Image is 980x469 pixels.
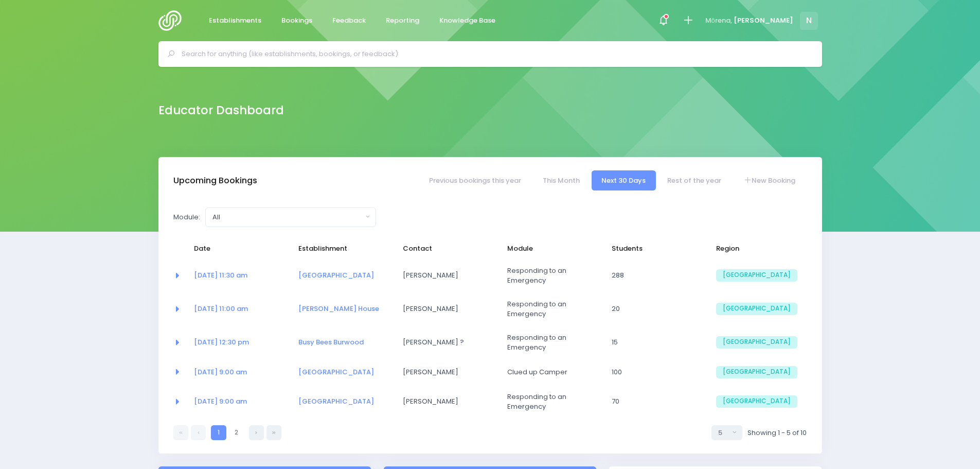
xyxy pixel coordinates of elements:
td: Aimee Gillam [396,292,501,326]
td: South Island [709,359,807,385]
input: Search for anything (like establishments, bookings, or feedback) [182,46,808,62]
span: Responding to an Emergency [507,299,589,319]
span: Contact [403,244,484,254]
td: Responding to an Emergency [501,385,605,419]
td: South Island [709,259,807,292]
span: [PERSON_NAME] [734,15,793,26]
span: 15 [612,337,693,348]
span: Module [507,244,589,254]
button: Select page size [711,425,742,440]
a: Busy Bees Burwood [298,337,364,347]
span: 288 [612,270,693,281]
a: Reporting [378,11,428,31]
td: Responding to an Emergency [501,326,605,359]
a: [GEOGRAPHIC_DATA] [298,367,374,377]
td: Responding to an Emergency [501,292,605,326]
td: Clued up Camper [501,359,605,385]
td: South Island [709,385,807,419]
a: Last [266,425,281,440]
a: Feedback [324,11,375,31]
td: <a href="https://app.stjis.org.nz/establishments/209114" class="font-weight-bold">Busy Bees Burwo... [292,326,396,359]
a: Previous [191,425,206,440]
h2: Educator Dashboard [158,103,284,117]
a: [DATE] 11:00 am [194,304,248,314]
span: Feedback [332,15,366,26]
span: Date [194,244,275,254]
td: 20 [605,292,709,326]
td: <a href="https://app.stjis.org.nz/establishments/208434" class="font-weight-bold">Whitau School</a> [292,259,396,292]
td: <a href="https://app.stjis.org.nz/establishments/204331" class="font-weight-bold">Minerva House</a> [292,292,396,326]
td: Nicky Reynolds [396,359,501,385]
img: Logo [158,10,188,31]
span: Establishment [298,244,380,254]
a: [DATE] 9:00 am [194,367,247,377]
a: This Month [532,170,590,190]
span: 100 [612,367,693,377]
td: <a href="https://app.stjis.org.nz/establishments/204450" class="font-weight-bold">Thorrington Sch... [292,359,396,385]
span: Knowledge Base [439,15,495,26]
a: Rest of the year [657,170,732,190]
a: First [173,425,188,440]
td: 100 [605,359,709,385]
span: Bookings [281,15,312,26]
td: Responding to an Emergency [501,259,605,292]
h3: Upcoming Bookings [173,176,257,186]
td: <a href="https://app.stjis.org.nz/bookings/523688" class="font-weight-bold">12 Sep at 11:00 am</a> [187,292,292,326]
a: Previous bookings this year [419,170,531,190]
span: Students [612,244,693,254]
td: Chantelle ? [396,326,501,359]
span: [PERSON_NAME] [403,396,484,407]
span: Reporting [386,15,419,26]
td: 15 [605,326,709,359]
span: Region [716,244,797,254]
span: Responding to an Emergency [507,333,589,353]
span: Establishments [209,15,261,26]
td: South Island [709,326,807,359]
a: [GEOGRAPHIC_DATA] [298,396,374,406]
span: [GEOGRAPHIC_DATA] [716,303,797,315]
div: 5 [718,428,729,438]
span: Responding to an Emergency [507,392,589,412]
a: 1 [211,425,226,440]
td: <a href="https://app.stjis.org.nz/establishments/201320" class="font-weight-bold">Belfast School</a> [292,385,396,419]
a: [DATE] 9:00 am [194,396,247,406]
span: [GEOGRAPHIC_DATA] [716,336,797,349]
span: [PERSON_NAME] [403,270,484,281]
a: Next 30 Days [592,170,656,190]
td: Hannah Thomas [396,259,501,292]
span: [GEOGRAPHIC_DATA] [716,269,797,282]
td: 288 [605,259,709,292]
a: [DATE] 11:30 am [194,270,247,280]
td: <a href="https://app.stjis.org.nz/bookings/523483" class="font-weight-bold">15 Sep at 9:00 am</a> [187,359,292,385]
span: [GEOGRAPHIC_DATA] [716,395,797,408]
div: All [212,212,363,222]
span: 20 [612,304,693,314]
a: Establishments [201,11,270,31]
a: Knowledge Base [431,11,504,31]
a: New Booking [733,170,805,190]
span: [PERSON_NAME] [403,304,484,314]
a: Next [249,425,264,440]
td: Ilisa Kearns [396,385,501,419]
span: Showing 1 - 5 of 10 [747,428,807,438]
td: <a href="https://app.stjis.org.nz/bookings/523959" class="font-weight-bold">12 Sep at 12:30 pm</a> [187,326,292,359]
span: Responding to an Emergency [507,266,589,286]
td: <a href="https://app.stjis.org.nz/bookings/523363" class="font-weight-bold">08 Sep at 11:30 am</a> [187,259,292,292]
a: 2 [229,425,244,440]
span: Mōrena, [705,15,732,26]
td: South Island [709,292,807,326]
a: [PERSON_NAME] House [298,304,379,314]
a: Bookings [273,11,321,31]
span: 70 [612,396,693,407]
span: Clued up Camper [507,367,589,377]
button: All [205,207,376,227]
span: [GEOGRAPHIC_DATA] [716,366,797,378]
span: [PERSON_NAME] [403,367,484,377]
span: N [800,12,818,30]
label: Module: [173,212,200,222]
td: 70 [605,385,709,419]
td: <a href="https://app.stjis.org.nz/bookings/523716" class="font-weight-bold">16 Sep at 9:00 am</a> [187,385,292,419]
a: [DATE] 12:30 pm [194,337,249,347]
span: [PERSON_NAME] ? [403,337,484,348]
a: [GEOGRAPHIC_DATA] [298,270,374,280]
